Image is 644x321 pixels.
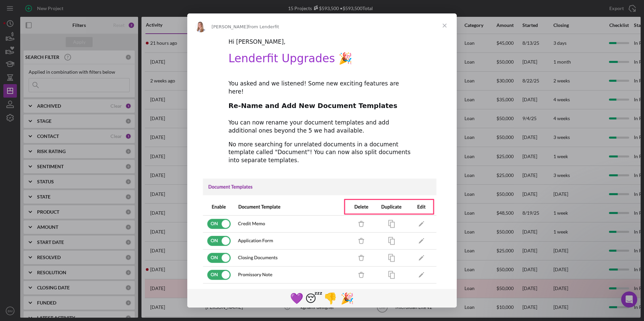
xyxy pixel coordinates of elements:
[288,290,305,306] span: purple heart reaction
[290,292,303,305] span: 💜
[305,290,322,306] span: sleeping reaction
[228,80,416,96] div: You asked and we listened! Some new exciting features are here!
[195,22,206,32] img: Profile image for Allison
[432,13,457,38] span: Close
[248,24,279,29] span: from Lenderfit
[228,101,416,114] h2: Re-Name and Add New Document Templates
[228,119,416,135] div: You can now rename your document templates and add additional ones beyond the 5 we had available.
[339,290,356,306] span: tada reaction
[228,52,416,70] h1: Lenderfit Upgrades 🎉
[322,290,339,306] span: 1 reaction
[228,38,416,46] div: Hi [PERSON_NAME],
[324,292,337,305] span: 👎
[305,292,322,305] span: 😴
[341,292,354,305] span: 🎉
[228,141,416,165] div: No more searching for unrelated documents in a document template called "Document"! You can now a...
[212,24,248,29] span: [PERSON_NAME]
